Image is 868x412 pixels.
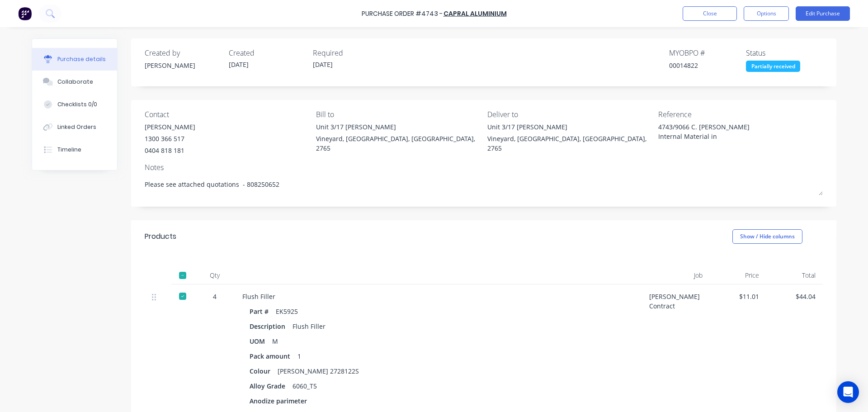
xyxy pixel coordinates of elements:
[744,6,789,21] button: Options
[145,61,222,70] div: [PERSON_NAME]
[669,61,746,70] div: 00014822
[194,266,235,284] div: Qty
[669,47,746,58] div: MYOB PO #
[278,365,359,378] div: [PERSON_NAME] 2728122S
[32,71,117,93] button: Collaborate
[732,229,802,244] button: Show / Hide columns
[774,292,816,301] div: $44.04
[250,365,278,378] div: Colour
[710,266,766,284] div: Price
[145,162,823,173] div: Notes
[250,320,292,333] div: Description
[642,266,710,284] div: Job
[250,379,292,393] div: Alloy Grade
[487,122,652,132] div: Unit 3/17 [PERSON_NAME]
[297,350,301,363] div: 1
[145,146,195,155] div: 0404 818 181
[250,305,276,318] div: Part #
[292,379,317,393] div: 6060_T5
[443,9,507,18] a: Capral Aluminium
[746,61,800,72] div: Partially received
[32,48,117,71] button: Purchase details
[658,122,771,142] textarea: 4743/9066 C. [PERSON_NAME] Internal Material in [GEOGRAPHIC_DATA]
[18,7,32,20] img: Factory
[145,109,309,120] div: Contact
[32,116,117,138] button: Linked Orders
[57,146,81,154] div: Timeline
[57,78,93,86] div: Collaborate
[683,6,737,21] button: Close
[250,335,272,348] div: UOM
[145,175,823,195] textarea: Please see attached quotations - 808250652
[32,138,117,161] button: Timeline
[145,231,176,242] div: Products
[145,122,195,132] div: [PERSON_NAME]
[746,47,823,58] div: Status
[272,335,278,348] div: M
[487,109,652,120] div: Deliver to
[145,134,195,143] div: 1300 366 517
[229,47,306,58] div: Created
[766,266,823,284] div: Total
[292,320,325,333] div: Flush Filler
[276,305,298,318] div: EK5925
[242,292,635,301] div: Flush Filler
[316,122,481,132] div: Unit 3/17 [PERSON_NAME]
[57,100,97,109] div: Checklists 0/0
[658,109,823,120] div: Reference
[32,93,117,116] button: Checklists 0/0
[362,9,443,19] div: Purchase Order #4743 -
[796,6,850,21] button: Edit Purchase
[145,47,222,58] div: Created by
[837,381,859,403] div: Open Intercom Messenger
[250,350,297,363] div: Pack amount
[57,55,106,63] div: Purchase details
[313,47,390,58] div: Required
[487,134,652,153] div: Vineyard, [GEOGRAPHIC_DATA], [GEOGRAPHIC_DATA], 2765
[316,109,481,120] div: Bill to
[202,292,228,301] div: 4
[250,394,314,407] div: Anodize parimeter
[717,292,759,301] div: $11.01
[316,134,481,153] div: Vineyard, [GEOGRAPHIC_DATA], [GEOGRAPHIC_DATA], 2765
[57,123,96,131] div: Linked Orders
